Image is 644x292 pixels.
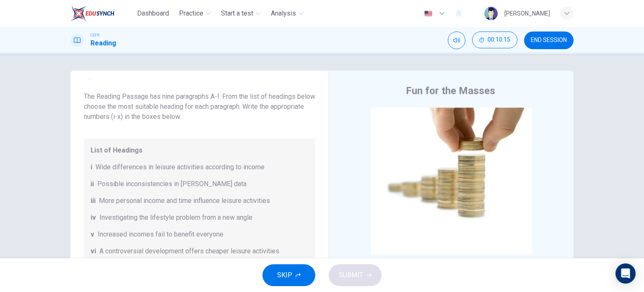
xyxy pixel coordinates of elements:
span: ii [91,179,94,189]
div: Open Intercom Messenger [615,263,636,284]
span: Practice [179,8,203,18]
span: Investigating the lifestyle problem from a new angle [99,213,252,223]
span: iv [91,213,96,223]
span: vi [91,246,96,256]
span: SKIP [277,269,292,281]
span: v [91,229,94,239]
div: Mute [448,32,465,49]
span: More personal income and time influence leisure activities [99,196,270,206]
span: Analysis [271,8,296,18]
span: Possible inconsistencies in [PERSON_NAME] data [97,179,247,189]
h4: Fun for the Masses [406,84,495,97]
button: Analysis [267,6,307,21]
button: END SESSION [524,32,574,49]
span: END SESSION [531,37,567,44]
div: Hide [472,32,517,49]
button: 00:10:15 [472,32,517,48]
button: Dashboard [134,6,172,21]
span: Dashboard [137,8,169,18]
button: SKIP [262,264,315,286]
a: EduSynch logo [70,5,134,22]
span: CEFR [91,32,99,38]
span: The Reading Passage has nine paragraphs A-I. From the list of headings below choose the most suit... [84,92,315,122]
span: List of Headings [91,145,309,155]
button: Start a test [218,6,264,21]
span: A controversial development offers cheaper leisure activities [99,246,279,256]
span: i [91,162,92,172]
span: Start a test [221,8,253,18]
img: EduSynch logo [70,5,114,22]
div: [PERSON_NAME] [504,8,550,18]
span: 00:10:15 [488,37,510,43]
img: Profile picture [484,7,498,20]
h1: Reading [91,38,116,48]
img: en [423,11,434,17]
span: iii [91,196,96,206]
span: Increased incomes fail to benefit everyone [98,229,223,239]
button: Practice [176,6,214,21]
span: Wide differences in leisure activities according to income [96,162,265,172]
